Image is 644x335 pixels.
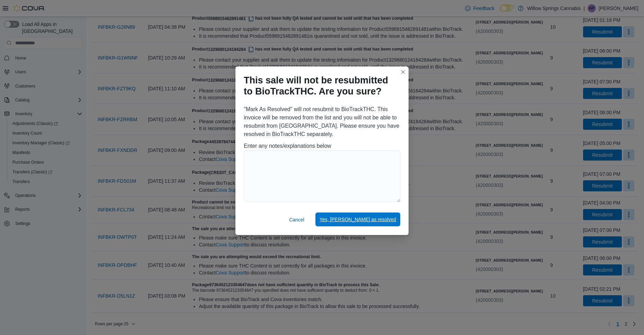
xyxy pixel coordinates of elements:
button: Closes this modal window [399,68,407,76]
h1: This sale will not be resubmitted to BioTrackTHC. Are you sure? [244,75,395,97]
div: Enter any notes/explanations below [244,142,400,205]
div: "Mark As Resolved" will not resubmit to BioTrackTHC. This invoice will be removed from the list a... [244,105,400,205]
button: Cancel [286,213,307,227]
button: Cancel [284,213,310,227]
span: Yes, [PERSON_NAME] as resolved [320,216,396,223]
span: Cancel [289,216,304,223]
button: Yes, [PERSON_NAME] as resolved [315,212,400,226]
